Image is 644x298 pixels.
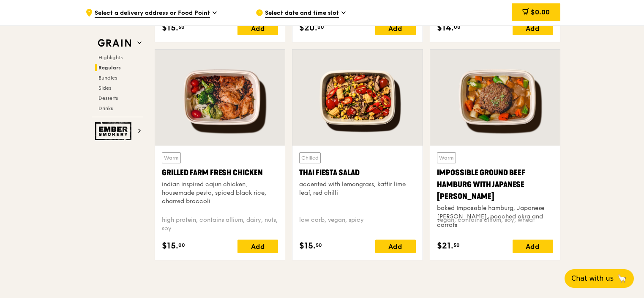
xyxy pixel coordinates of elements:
[237,240,278,253] div: Add
[437,240,453,252] span: $21.
[375,240,416,253] div: Add
[513,240,553,253] div: Add
[565,269,634,288] button: Chat with us🦙
[98,85,111,91] span: Sides
[162,240,178,252] span: $15.
[162,167,278,179] div: Grilled Farm Fresh Chicken
[513,22,553,35] div: Add
[299,216,415,233] div: low carb, vegan, spicy
[178,24,185,30] span: 50
[178,242,185,248] span: 00
[98,105,113,111] span: Drinks
[437,152,456,163] div: Warm
[571,273,614,284] span: Chat with us
[617,273,627,284] span: 🦙
[437,22,454,34] span: $14.
[453,242,460,248] span: 50
[98,65,121,71] span: Regulars
[437,204,553,229] div: baked Impossible hamburg, Japanese [PERSON_NAME], poached okra and carrots
[375,22,416,35] div: Add
[162,180,278,206] div: indian inspired cajun chicken, housemade pesto, spiced black rice, charred broccoli
[162,216,278,233] div: high protein, contains allium, dairy, nuts, soy
[299,22,317,34] span: $20.
[237,22,278,35] div: Add
[98,75,117,81] span: Bundles
[98,95,118,101] span: Desserts
[299,167,415,179] div: Thai Fiesta Salad
[162,22,178,34] span: $15.
[437,167,553,202] div: Impossible Ground Beef Hamburg with Japanese [PERSON_NAME]
[454,24,461,30] span: 00
[98,55,123,61] span: Highlights
[265,9,339,18] span: Select date and time slot
[299,240,316,252] span: $15.
[95,36,134,51] img: Grain web logo
[316,242,322,248] span: 50
[162,152,181,163] div: Warm
[299,180,415,197] div: accented with lemongrass, kaffir lime leaf, red chilli
[317,24,324,30] span: 00
[95,9,210,18] span: Select a delivery address or Food Point
[299,152,321,163] div: Chilled
[531,8,550,16] span: $0.00
[437,216,553,233] div: vegan, contains allium, soy, wheat
[95,122,134,140] img: Ember Smokery web logo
